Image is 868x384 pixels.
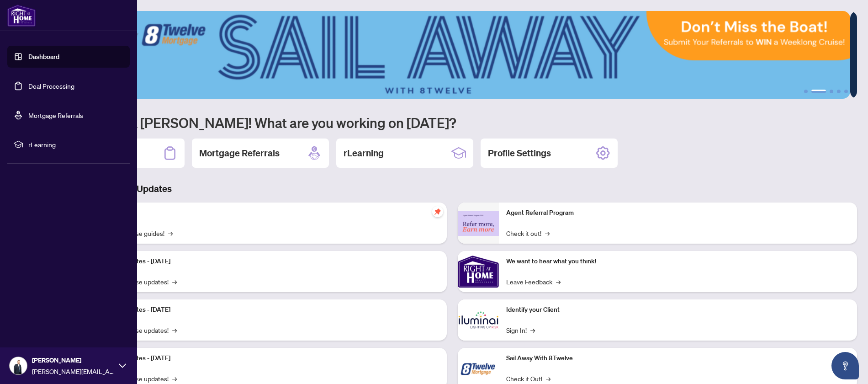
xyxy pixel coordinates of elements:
[48,182,857,195] h3: Brokerage & Industry Updates
[458,299,499,341] img: Identify your Client
[506,353,850,363] p: Sail Away With 8Twelve
[172,325,177,335] span: →
[804,90,808,93] button: 1
[837,90,841,93] button: 4
[172,373,177,384] span: →
[96,208,439,218] p: Self-Help
[7,5,36,27] img: logo
[28,111,83,119] a: Mortgage Referrals
[546,373,550,384] span: →
[432,206,443,217] span: pushpin
[844,90,848,93] button: 5
[506,256,850,267] p: We want to hear what you think!
[506,305,850,315] p: Identify your Client
[28,82,74,90] a: Deal Processing
[458,211,499,236] img: Agent Referral Program
[344,147,384,160] h2: rLearning
[32,366,114,376] span: [PERSON_NAME][EMAIL_ADDRESS][DOMAIN_NAME]
[96,353,439,363] p: Platform Updates - [DATE]
[28,53,59,61] a: Dashboard
[506,325,535,335] a: Sign In!→
[811,90,826,93] button: 2
[48,11,850,99] img: Slide 1
[530,325,535,335] span: →
[96,305,439,315] p: Platform Updates - [DATE]
[556,277,561,287] span: →
[506,277,561,287] a: Leave Feedback→
[506,228,550,238] a: Check it out!→
[458,251,499,292] img: We want to hear what you think!
[545,228,550,238] span: →
[830,90,833,93] button: 3
[199,147,280,160] h2: Mortgage Referrals
[172,277,177,287] span: →
[506,208,850,218] p: Agent Referral Program
[488,147,551,160] h2: Profile Settings
[96,256,439,267] p: Platform Updates - [DATE]
[10,357,27,374] img: Profile Icon
[168,228,173,238] span: →
[506,373,550,384] a: Check it Out!→
[48,114,857,131] h1: Welcome back [PERSON_NAME]! What are you working on [DATE]?
[28,139,123,149] span: rLearning
[831,352,859,379] button: Open asap
[32,355,114,365] span: [PERSON_NAME]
